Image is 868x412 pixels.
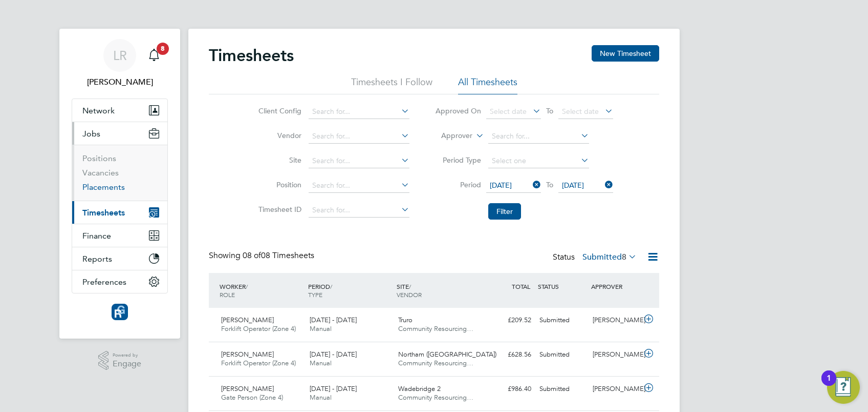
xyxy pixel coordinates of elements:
[82,106,115,115] span: Network
[113,49,127,62] span: LR
[82,182,125,192] a: Placements
[72,122,167,145] button: Jobs
[398,384,441,393] span: Wadebridge 2
[409,282,411,290] span: /
[488,129,589,144] input: Search for...
[398,350,496,359] span: Northam ([GEOGRAPHIC_DATA])
[592,45,659,62] button: New Timesheet
[582,252,637,262] label: Submitted
[535,277,589,296] div: STATUS
[255,131,301,140] label: Vendor
[553,250,639,265] div: Status
[221,359,296,367] span: Forklift Operator (Zone 4)
[490,107,527,116] span: Select date
[310,384,357,393] span: [DATE] - [DATE]
[310,350,357,359] span: [DATE] - [DATE]
[82,208,125,218] span: Timesheets
[309,154,409,168] input: Search for...
[221,393,283,402] span: Gate Person (Zone 4)
[488,154,589,168] input: Select one
[306,277,394,304] div: PERIOD
[221,324,296,333] span: Forklift Operator (Zone 4)
[490,181,512,190] span: [DATE]
[72,99,167,122] button: Network
[82,168,119,178] a: Vacancies
[309,203,409,218] input: Search for...
[435,106,481,115] label: Approved On
[589,346,642,363] div: [PERSON_NAME]
[310,316,357,324] span: [DATE] - [DATE]
[82,129,100,139] span: Jobs
[112,304,128,320] img: resourcinggroup-logo-retina.png
[220,290,235,299] span: ROLE
[435,180,481,189] label: Period
[221,350,274,359] span: [PERSON_NAME]
[310,359,332,367] span: Manual
[535,346,589,363] div: Submitted
[482,312,535,329] div: £209.52
[458,76,517,94] li: All Timesheets
[72,304,168,320] a: Go to home page
[82,231,111,241] span: Finance
[622,252,626,262] span: 8
[72,201,167,224] button: Timesheets
[113,360,141,368] span: Engage
[397,290,422,299] span: VENDOR
[72,224,167,247] button: Finance
[435,155,481,165] label: Period Type
[246,282,248,290] span: /
[221,384,274,393] span: [PERSON_NAME]
[827,378,831,391] div: 1
[309,105,409,119] input: Search for...
[426,131,472,141] label: Approver
[72,247,167,270] button: Reports
[535,312,589,329] div: Submitted
[398,324,473,333] span: Community Resourcing…
[309,129,409,144] input: Search for...
[255,155,301,165] label: Site
[543,178,556,191] span: To
[488,203,521,220] button: Filter
[535,381,589,398] div: Submitted
[82,153,116,163] a: Positions
[482,346,535,363] div: £628.56
[308,290,322,299] span: TYPE
[562,181,584,190] span: [DATE]
[221,316,274,324] span: [PERSON_NAME]
[98,351,142,370] a: Powered byEngage
[351,76,432,94] li: Timesheets I Follow
[330,282,332,290] span: /
[255,205,301,214] label: Timesheet ID
[398,359,473,367] span: Community Resourcing…
[217,277,306,304] div: WORKER
[113,351,141,360] span: Powered by
[482,381,535,398] div: £986.40
[310,393,332,402] span: Manual
[82,254,112,264] span: Reports
[209,250,316,261] div: Showing
[255,106,301,115] label: Client Config
[310,324,332,333] span: Manual
[243,250,261,261] span: 08 of
[589,312,642,329] div: [PERSON_NAME]
[157,43,169,55] span: 8
[398,393,473,402] span: Community Resourcing…
[72,145,167,201] div: Jobs
[562,107,599,116] span: Select date
[398,316,413,324] span: Truro
[209,45,294,66] h2: Timesheets
[72,39,168,88] a: LR[PERSON_NAME]
[394,277,483,304] div: SITE
[589,381,642,398] div: [PERSON_NAME]
[512,282,530,290] span: TOTAL
[255,180,301,189] label: Position
[144,39,164,72] a: 8
[589,277,642,296] div: APPROVER
[243,250,314,261] span: 08 Timesheets
[543,104,556,117] span: To
[59,29,180,339] nav: Main navigation
[309,179,409,193] input: Search for...
[72,270,167,293] button: Preferences
[827,371,860,404] button: Open Resource Center, 1 new notification
[72,76,168,88] span: Leanne Rayner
